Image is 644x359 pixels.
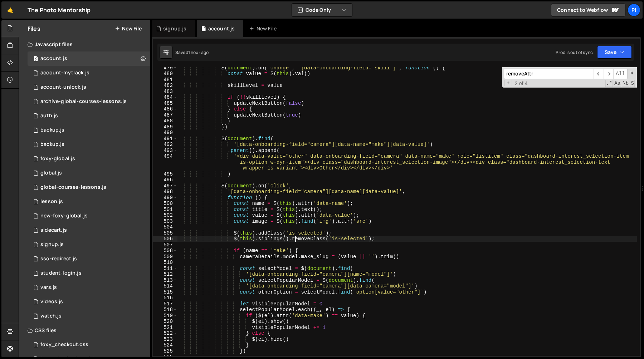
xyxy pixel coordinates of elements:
div: 498 [153,189,177,195]
div: 524 [153,342,177,348]
div: 1 hour ago [188,49,209,55]
div: 13533/38628.js [28,66,150,80]
div: 516 [153,295,177,301]
div: 13533/45030.js [28,137,150,152]
div: backup.js [40,141,64,148]
div: foxy_checkout.css [40,341,88,348]
div: 480 [153,71,177,77]
div: account-mytrack.js [40,70,89,76]
div: 13533/41206.js [28,80,150,94]
div: 493 [153,148,177,154]
div: signup.js [163,25,186,32]
div: archive-global-courses-lessons.js [40,98,127,105]
span: Whole Word Search [622,80,629,87]
div: 513 [153,277,177,284]
div: 510 [153,260,177,266]
div: 500 [153,201,177,207]
div: sidecart.js [40,227,67,233]
div: student-login.js [40,270,82,276]
div: The Photo Mentorship [28,6,91,14]
div: 506 [153,236,177,242]
div: 13533/40053.js [28,209,150,223]
div: 481 [153,77,177,83]
div: 494 [153,153,177,171]
a: Connect to Webflow [551,4,625,16]
div: account-unlock.js [40,84,86,90]
div: 482 [153,83,177,89]
div: 13533/38507.css [28,338,150,352]
div: 499 [153,195,177,201]
div: 509 [153,254,177,260]
button: Save [597,46,632,59]
div: 13533/43446.js [28,223,150,237]
div: 519 [153,313,177,319]
div: 518 [153,307,177,313]
div: lesson.js [40,198,63,205]
div: global-courses-lessons.js [40,184,106,191]
div: 13533/46953.js [28,266,150,280]
div: 486 [153,106,177,112]
div: 504 [153,224,177,230]
div: 523 [153,336,177,343]
div: 496 [153,177,177,183]
div: 508 [153,248,177,254]
div: 517 [153,301,177,307]
div: 13533/34034.js [28,109,150,123]
div: backup.js [40,127,64,133]
span: ​ [604,69,614,79]
div: Javascript files [19,37,150,51]
div: videos.js [40,299,63,305]
div: 13533/47004.js [28,252,150,266]
div: 525 [153,348,177,354]
button: Code Only [292,4,352,16]
div: 13533/35472.js [28,195,150,209]
div: signup.js [40,241,64,248]
div: 514 [153,283,177,289]
div: 511 [153,266,177,272]
div: global.js [40,170,62,176]
div: 479 [153,65,177,71]
div: 13533/43968.js [28,94,150,109]
div: 492 [153,142,177,148]
div: 13533/35364.js [28,237,150,252]
div: 505 [153,230,177,236]
span: Search In Selection [630,80,635,87]
input: Search for [504,69,594,79]
span: 0 [34,56,38,62]
div: 488 [153,118,177,124]
div: 512 [153,271,177,277]
span: Alt-Enter [613,69,628,79]
div: account.js [208,25,235,32]
a: 🤙 [1,1,19,19]
button: New File [115,26,142,31]
div: 522 [153,330,177,336]
a: Pi [628,4,640,16]
div: 13533/34220.js [28,51,150,66]
div: 503 [153,218,177,225]
div: auth.js [40,113,58,119]
span: CaseSensitive Search [614,80,621,87]
div: 13533/34219.js [28,152,150,166]
div: 487 [153,112,177,118]
h2: Files [28,25,40,33]
div: Saved [175,49,209,55]
div: account.js [40,55,67,62]
div: new-foxy-global.js [40,213,88,219]
div: 483 [153,89,177,95]
div: vars.js [40,284,57,291]
div: sso-redirect.js [40,256,77,262]
div: 485 [153,100,177,107]
div: 13533/35292.js [28,180,150,195]
div: CSS files [19,323,150,338]
div: 497 [153,183,177,189]
div: 502 [153,212,177,218]
span: 2 of 4 [512,80,531,87]
div: 13533/45031.js [28,123,150,137]
div: 491 [153,136,177,142]
div: 520 [153,319,177,325]
div: New File [249,25,279,32]
span: RegExp Search [605,80,613,87]
span: Toggle Replace mode [504,80,512,87]
div: Prod is out of sync [556,49,593,55]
